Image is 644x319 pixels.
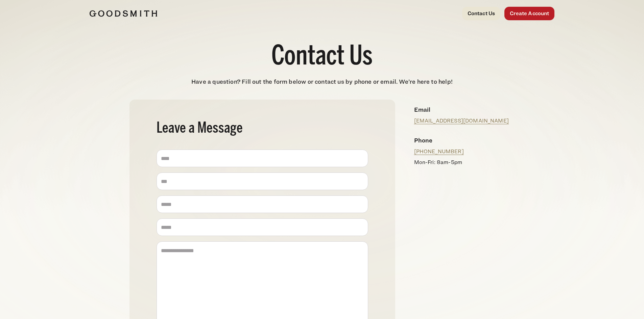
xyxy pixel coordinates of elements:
a: Create Account [504,7,554,20]
h4: Email [414,105,509,114]
img: Goodsmith [90,10,157,17]
a: [EMAIL_ADDRESS][DOMAIN_NAME] [414,117,509,124]
p: Mon-Fri: 8am-5pm [414,158,509,166]
h4: Phone [414,136,509,145]
h2: Leave a Message [157,121,368,136]
a: [PHONE_NUMBER] [414,148,464,155]
a: Contact Us [462,7,501,20]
